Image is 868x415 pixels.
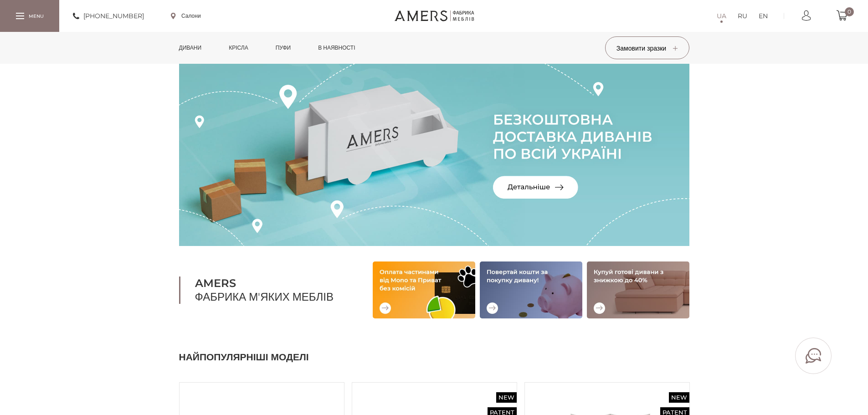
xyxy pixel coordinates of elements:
[172,32,209,64] a: Дивани
[738,10,747,21] a: RU
[311,32,362,64] a: в наявності
[605,36,689,59] button: Замовити зразки
[480,261,582,318] img: Повертай кошти за покупку дивану
[195,277,350,290] b: AMERS
[669,392,689,403] span: New
[845,7,854,16] span: 0
[179,350,689,364] h2: Найпопулярніші моделі
[759,10,768,21] a: EN
[179,277,350,304] h1: Фабрика м'яких меблів
[616,44,678,52] span: Замовити зразки
[269,32,298,64] a: Пуфи
[587,261,689,318] img: Купуй готові дивани зі знижкою до 40%
[496,392,517,403] span: New
[73,10,144,21] a: [PHONE_NUMBER]
[171,12,201,20] a: Салони
[373,261,475,318] img: Оплата частинами від Mono та Приват без комісій
[717,10,726,21] a: UA
[222,32,255,64] a: Крісла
